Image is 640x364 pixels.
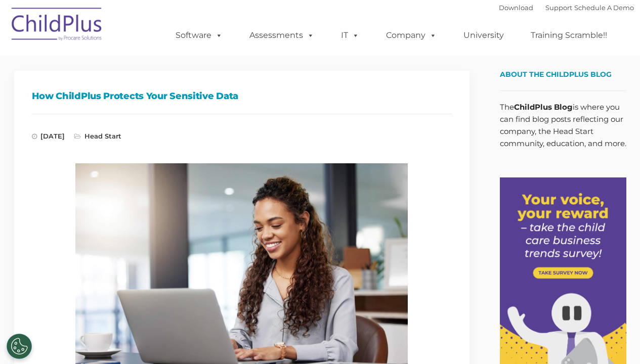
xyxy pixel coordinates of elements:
a: IT [331,25,369,45]
font: | [499,4,634,12]
p: The is where you can find blog posts reflecting our company, the Head Start community, education,... [500,101,626,150]
a: Schedule A Demo [574,4,634,12]
a: Assessments [239,25,324,45]
h1: How ChildPlus Protects Your Sensitive Data [32,88,452,104]
a: Support [545,4,572,12]
a: Head Start [84,132,121,140]
button: Cookies Settings [7,334,32,359]
a: Training Scramble!! [521,25,617,45]
strong: ChildPlus Blog [514,102,573,112]
span: About the ChildPlus Blog [500,70,612,79]
a: Software [165,25,233,45]
a: University [453,25,514,45]
a: Company [376,25,447,45]
a: Download [499,4,533,12]
img: ChildPlus by Procare Solutions [7,1,108,51]
span: [DATE] [32,132,65,140]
